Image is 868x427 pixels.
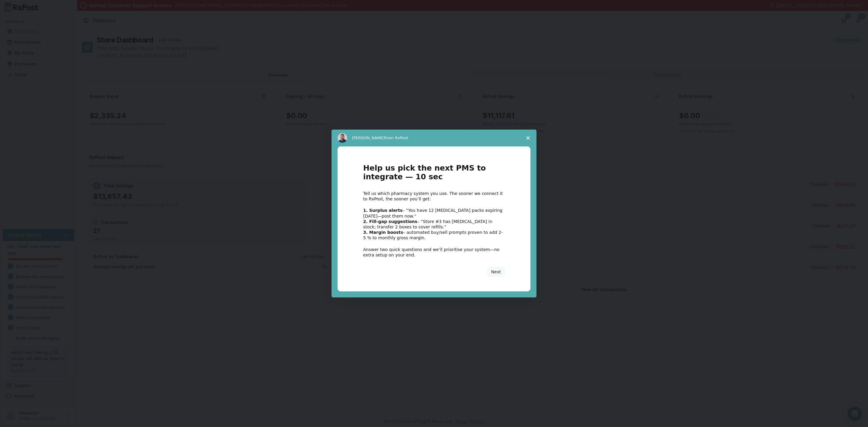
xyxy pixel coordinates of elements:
[363,191,505,202] div: Tell us which pharmacy system you use. The sooner we connect it to RxPost, the sooner you’ll get:
[363,208,505,218] div: – “You have 12 [MEDICAL_DATA] packs expiring [DATE]—post them now.”
[487,267,505,277] button: Next
[363,219,505,230] div: – “Store #3 has [MEDICAL_DATA] in stock; transfer 2 boxes to cover refills.”
[338,133,347,143] img: Profile image for Manuel
[385,136,408,140] span: from RxPost
[363,230,505,240] div: – automated buy/sell prompts proven to add 2-5 % to monthly gross margin.
[363,208,403,213] b: 1. Surplus alerts
[363,230,403,235] b: 3. Margin boosts
[363,164,505,185] h1: Help us pick the next PMS to integrate — 10 sec
[520,130,536,146] span: Close survey
[352,136,385,140] span: [PERSON_NAME]
[363,247,505,258] div: Answer two quick questions and we’ll prioritise your system—no extra setup on your end.
[363,219,417,224] b: 2. Fill-gap suggestions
